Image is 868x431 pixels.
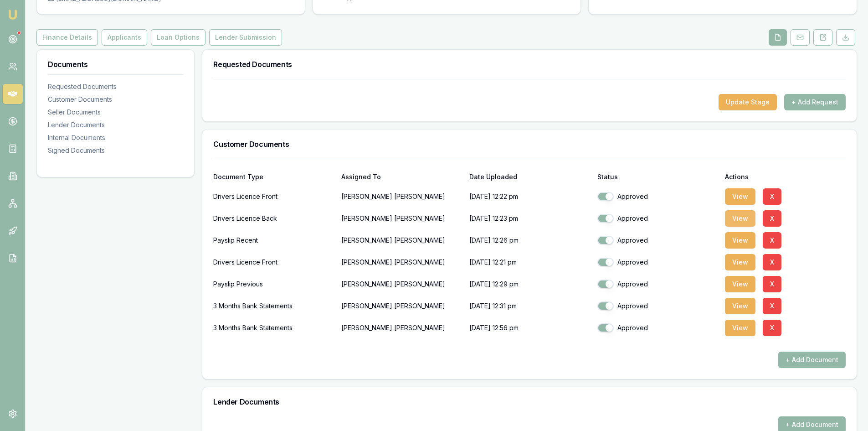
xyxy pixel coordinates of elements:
[7,9,18,20] img: emu-icon-u.png
[48,95,183,104] div: Customer Documents
[48,146,183,155] div: Signed Documents
[213,209,334,228] div: Drivers Licence Back
[725,298,755,314] button: View
[763,276,781,292] button: X
[213,398,846,405] h3: Lender Documents
[341,275,462,293] p: [PERSON_NAME] [PERSON_NAME]
[469,297,590,315] p: [DATE] 12:31 pm
[725,210,755,227] button: View
[725,254,755,270] button: View
[341,319,462,337] p: [PERSON_NAME] [PERSON_NAME]
[725,188,755,205] button: View
[469,174,590,180] div: Date Uploaded
[36,29,100,46] a: Finance Details
[209,29,282,46] button: Lender Submission
[207,29,284,46] a: Lender Submission
[36,29,98,46] button: Finance Details
[341,174,462,180] div: Assigned To
[149,29,207,46] a: Loan Options
[213,187,334,206] div: Drivers Licence Front
[213,174,334,180] div: Document Type
[763,232,781,249] button: X
[763,254,781,270] button: X
[597,192,718,201] div: Approved
[48,133,183,142] div: Internal Documents
[778,352,846,368] button: + Add Document
[469,253,590,271] p: [DATE] 12:21 pm
[100,29,149,46] a: Applicants
[597,323,718,332] div: Approved
[469,231,590,249] p: [DATE] 12:26 pm
[469,209,590,228] p: [DATE] 12:23 pm
[725,320,755,336] button: View
[341,231,462,249] p: [PERSON_NAME] [PERSON_NAME]
[763,298,781,314] button: X
[469,187,590,206] p: [DATE] 12:22 pm
[213,319,334,337] div: 3 Months Bank Statements
[341,209,462,228] p: [PERSON_NAME] [PERSON_NAME]
[597,174,718,180] div: Status
[597,301,718,311] div: Approved
[719,94,777,110] button: Update Stage
[763,320,781,336] button: X
[48,120,183,130] div: Lender Documents
[784,94,846,110] button: + Add Request
[597,214,718,223] div: Approved
[213,231,334,249] div: Payslip Recent
[213,275,334,293] div: Payslip Previous
[151,29,205,46] button: Loan Options
[213,253,334,271] div: Drivers Licence Front
[763,188,781,205] button: X
[213,140,846,148] h3: Customer Documents
[102,29,147,46] button: Applicants
[725,276,755,292] button: View
[341,253,462,271] p: [PERSON_NAME] [PERSON_NAME]
[725,174,846,180] div: Actions
[341,187,462,206] p: [PERSON_NAME] [PERSON_NAME]
[213,61,846,68] h3: Requested Documents
[48,108,183,117] div: Seller Documents
[597,280,718,289] div: Approved
[213,297,334,315] div: 3 Months Bank Statements
[597,258,718,267] div: Approved
[48,82,183,91] div: Requested Documents
[48,61,183,68] h3: Documents
[597,236,718,245] div: Approved
[763,210,781,227] button: X
[469,275,590,293] p: [DATE] 12:29 pm
[725,232,755,249] button: View
[469,319,590,337] p: [DATE] 12:56 pm
[341,297,462,315] p: [PERSON_NAME] [PERSON_NAME]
